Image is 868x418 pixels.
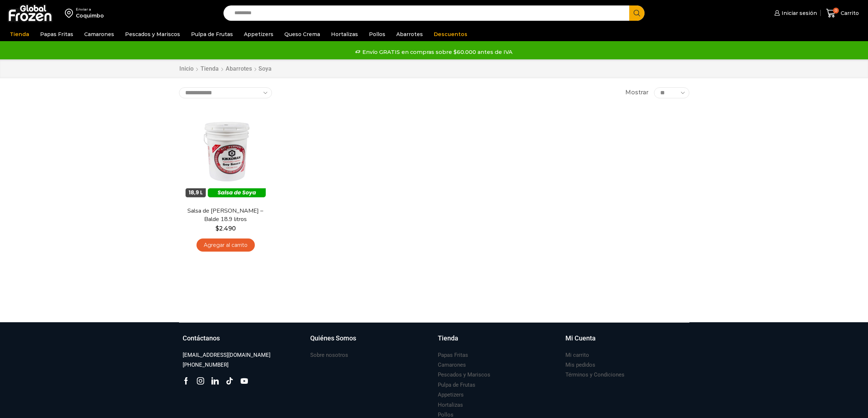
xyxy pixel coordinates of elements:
h3: Tienda [438,334,458,343]
a: Tienda [438,334,558,350]
h3: Papas Fritas [438,351,468,359]
a: Agregar al carrito: “Salsa de Soya Kikkoman - Balde 18.9 litros” [196,238,255,252]
a: Abarrotes [393,27,427,41]
h3: [PHONE_NUMBER] [183,361,229,369]
span: Mostrar [625,88,649,97]
a: Hortalizas [438,400,463,410]
select: Pedido de la tienda [179,87,272,98]
h3: [EMAIL_ADDRESS][DOMAIN_NAME] [183,351,270,359]
nav: Breadcrumb [179,65,272,73]
a: Descuentos [430,27,471,41]
a: Papas Fritas [36,27,77,41]
span: $ [215,225,219,232]
a: Appetizers [438,390,464,400]
button: Search button [629,5,645,21]
a: Pescados y Mariscos [121,27,184,41]
a: Pollos [365,27,389,41]
a: Términos y Condiciones [565,370,624,380]
h3: Pescados y Mariscos [438,371,490,379]
a: 0 Carrito [824,5,861,22]
h3: Pulpa de Frutas [438,381,475,389]
a: Inicio [179,65,194,73]
img: address-field-icon.svg [65,7,76,19]
a: Tienda [6,27,33,41]
a: [PHONE_NUMBER] [183,360,229,370]
h3: Hortalizas [438,401,463,409]
h3: Mi Cuenta [565,334,596,343]
a: Hortalizas [327,27,362,41]
a: Quiénes Somos [310,334,431,350]
a: Mis pedidos [565,360,595,370]
a: Iniciar sesión [772,6,817,20]
div: Enviar a [76,7,104,12]
a: Camarones [81,27,118,41]
a: Abarrotes [225,65,252,73]
a: Mi Cuenta [565,334,686,350]
a: Pulpa de Frutas [438,380,475,390]
h3: Sobre nosotros [310,351,348,359]
h3: Appetizers [438,391,464,399]
a: Mi carrito [565,350,589,360]
a: Tienda [200,65,219,73]
a: Salsa de [PERSON_NAME] – Balde 18.9 litros [183,207,267,224]
a: Camarones [438,360,466,370]
span: 0 [833,8,839,13]
h3: Camarones [438,361,466,369]
bdi: 2.490 [215,225,236,232]
a: Appetizers [240,27,277,41]
span: Iniciar sesión [780,9,817,17]
h3: Mi carrito [565,351,589,359]
h3: Mis pedidos [565,361,595,369]
h3: Quiénes Somos [310,334,356,343]
h3: Contáctanos [183,334,220,343]
h3: Términos y Condiciones [565,371,624,379]
a: Contáctanos [183,334,303,350]
span: Carrito [839,9,859,17]
h1: Soya [258,65,272,72]
a: Pescados y Mariscos [438,370,490,380]
a: Sobre nosotros [310,350,348,360]
a: Queso Crema [281,27,324,41]
a: Papas Fritas [438,350,468,360]
div: Coquimbo [76,12,104,19]
a: Pulpa de Frutas [187,27,237,41]
a: [EMAIL_ADDRESS][DOMAIN_NAME] [183,350,270,360]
